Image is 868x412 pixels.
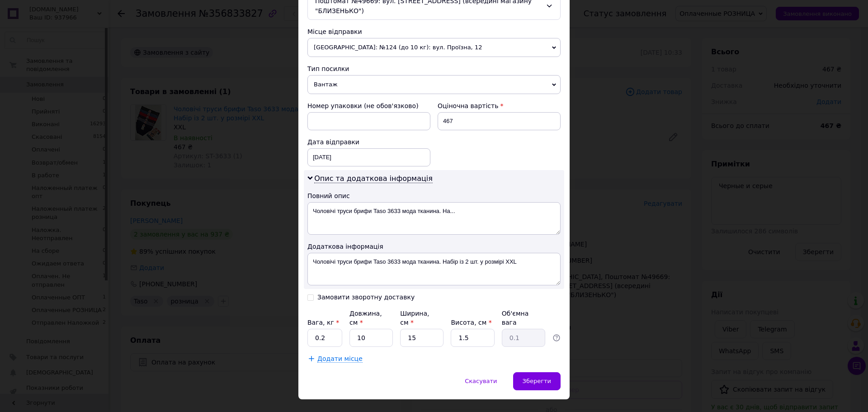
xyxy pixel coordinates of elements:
[317,355,363,363] span: Додати місце
[400,310,429,326] label: Ширина, см
[307,101,430,110] div: Номер упаковки (не обов'язково)
[465,378,497,384] span: Скасувати
[349,310,382,326] label: Довжина, см
[451,319,491,326] label: Висота, см
[307,28,362,35] span: Місце відправки
[307,202,561,235] textarea: Чоловічі труси брифи Taso 3633 мода тканина. На...
[307,38,561,57] span: [GEOGRAPHIC_DATA]: №124 (до 10 кг): вул. Проїзна, 12
[438,101,561,110] div: Оціночна вартість
[523,378,551,384] span: Зберегти
[307,319,339,326] label: Вага, кг
[307,191,561,200] div: Повний опис
[307,242,561,251] div: Додаткова інформація
[307,65,349,72] span: Тип посилки
[317,294,415,301] div: Замовити зворотну доставку
[502,309,545,327] div: Об'ємна вага
[307,253,561,285] textarea: Чоловічі труси брифи Taso 3633 мода тканина. Набір із 2 шт. у розмірі XXL
[307,137,430,147] div: Дата відправки
[307,75,561,94] span: Вантаж
[314,174,433,183] span: Опис та додаткова інформація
